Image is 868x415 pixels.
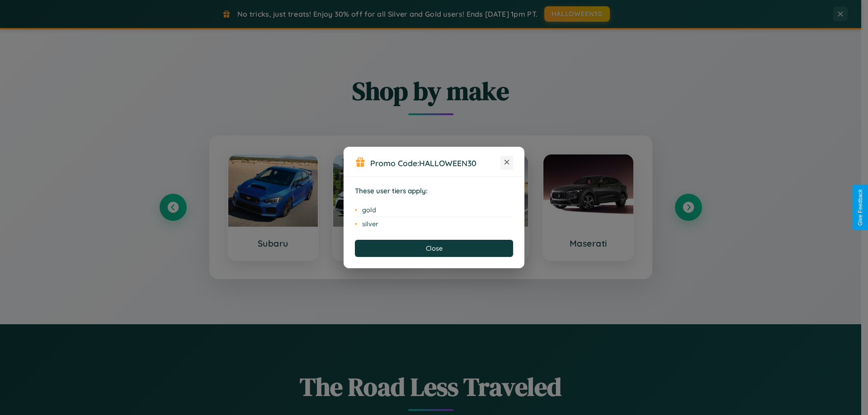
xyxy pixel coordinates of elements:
strong: These user tiers apply: [355,187,428,195]
b: HALLOWEEN30 [419,158,476,168]
h3: Promo Code: [370,158,500,168]
button: Close [355,240,513,257]
div: Give Feedback [857,189,863,226]
li: silver [355,217,513,231]
li: gold [355,203,513,217]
